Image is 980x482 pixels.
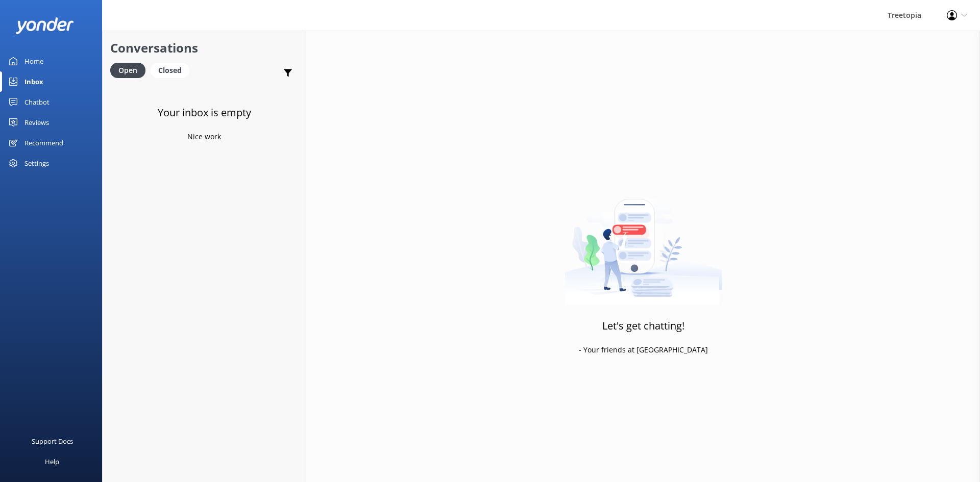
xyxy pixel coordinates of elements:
[565,177,722,305] img: artwork of a man stealing a conversation from at giant smartphone
[15,17,74,34] img: yonder-white-logo.png
[24,133,63,153] div: Recommend
[158,105,251,121] h3: Your inbox is empty
[32,431,73,451] div: Support Docs
[187,131,221,142] p: Nice work
[151,63,189,78] div: Closed
[24,92,50,112] div: Chatbot
[602,318,684,334] h3: Let's get chatting!
[24,71,43,92] div: Inbox
[110,63,145,78] div: Open
[24,153,49,173] div: Settings
[24,112,49,133] div: Reviews
[579,344,708,356] p: - Your friends at [GEOGRAPHIC_DATA]
[24,51,43,71] div: Home
[110,64,151,75] a: Open
[110,38,298,58] h2: Conversations
[151,64,194,75] a: Closed
[45,451,59,472] div: Help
